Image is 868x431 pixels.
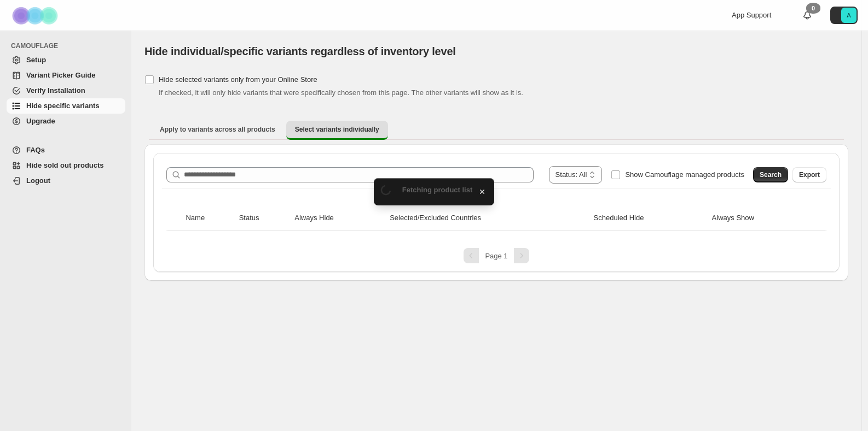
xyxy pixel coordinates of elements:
span: Upgrade [26,117,55,125]
text: A [847,12,851,19]
th: Selected/Excluded Countries [386,206,590,231]
a: Logout [7,173,125,188]
a: 0 [802,10,813,21]
button: Export [792,167,826,182]
a: Hide sold out products [7,158,125,173]
span: Avatar with initials A [841,8,857,23]
a: FAQs [7,143,125,158]
span: Apply to variants across all products [160,125,275,134]
span: App Support [732,11,771,19]
span: Show Camouflage managed products [625,170,744,179]
th: Always Show [709,206,811,231]
a: Verify Installation [7,83,125,98]
button: Search [753,167,788,182]
a: Hide specific variants [7,98,125,114]
span: Hide sold out products [26,161,104,169]
a: Variant Picker Guide [7,68,125,83]
div: 0 [806,3,820,14]
span: Export [799,170,820,179]
img: Camouflage [9,1,63,31]
span: Hide individual/specific variants regardless of inventory level [144,45,456,57]
th: Always Hide [291,206,386,231]
span: Verify Installation [26,86,85,95]
span: Hide specific variants [26,102,100,110]
span: Select variants individually [295,125,379,134]
span: Logout [26,176,50,185]
nav: Pagination [162,248,831,263]
span: FAQs [26,146,45,154]
a: Setup [7,52,125,68]
div: Select variants individually [144,144,848,281]
span: Hide selected variants only from your Online Store [159,75,317,84]
th: Scheduled Hide [591,206,709,231]
span: Fetching product list [402,186,473,194]
span: CAMOUFLAGE [11,42,126,50]
span: Setup [26,56,46,64]
th: Name [182,206,235,231]
span: Search [760,170,782,179]
a: Upgrade [7,114,125,129]
span: Page 1 [485,252,507,260]
button: Avatar with initials A [830,7,858,24]
button: Select variants individually [286,121,388,140]
span: If checked, it will only hide variants that were specifically chosen from this page. The other va... [159,88,523,97]
span: Variant Picker Guide [26,71,95,79]
th: Status [236,206,292,231]
button: Apply to variants across all products [151,121,284,138]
